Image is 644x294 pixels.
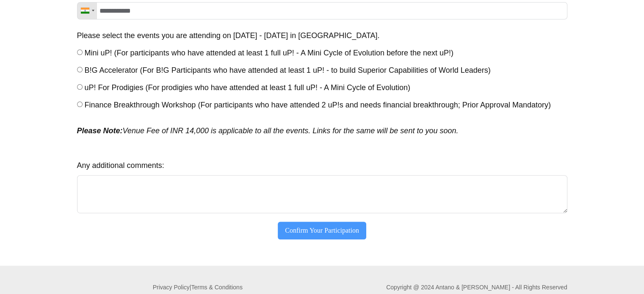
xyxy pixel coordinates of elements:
span: B!G Accelerator (For B!G Participants who have attended at least 1 uP! - to build Superior Capabi... [85,66,491,74]
a: Terms & Conditions [191,284,242,291]
a: Privacy Policy [153,284,190,291]
em: Venue Fee of INR 14,000 is applicable to all the events. Links for the same will be sent to you s... [77,126,459,135]
div: Telephone country code [77,3,97,19]
input: Phone/Mobile [77,2,567,19]
input: B!G Accelerator (For B!G Participants who have attended at least 1 uP! - to build Superior Capabi... [77,67,83,72]
span: uP! For Prodigies (For prodigies who have attended at least 1 full uP! - A Mini Cycle of Evolution) [85,83,410,92]
strong: Please Note: [77,126,123,135]
label: Any additional comments: [77,158,164,173]
input: Finance Breakthrough Workshop (For participants who have attended 2 uP!s and needs financial brea... [77,102,83,107]
span: Finance Breakthrough Workshop (For participants who have attended 2 uP!s and needs financial brea... [85,101,551,109]
input: uP! For Prodigies (For prodigies who have attended at least 1 full uP! - A Mini Cycle of Evolution) [77,84,83,90]
label: Please select the events you are attending on 18th - 21st Sep 2025 in Chennai. [77,28,380,43]
input: Mini uP! (For participants who have attended at least 1 full uP! - A Mini Cycle of Evolution befo... [77,49,83,55]
button: Confirm Your Participation [278,222,366,239]
p: | [77,281,319,293]
textarea: Any additional comments: [77,175,567,213]
span: Mini uP! (For participants who have attended at least 1 full uP! - A Mini Cycle of Evolution befo... [85,49,453,57]
p: Copyright @ 2024 Antano & [PERSON_NAME] - All Rights Reserved [386,281,567,293]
